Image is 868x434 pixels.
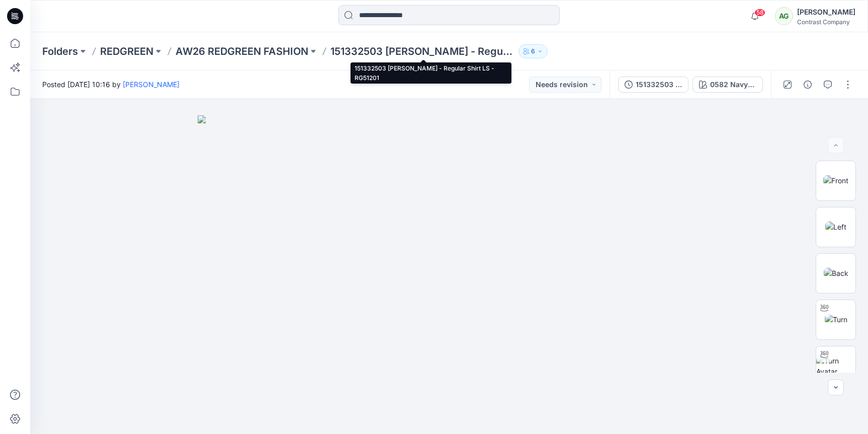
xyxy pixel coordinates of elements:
[825,222,846,232] img: Left
[800,77,816,93] button: Details
[636,79,682,90] div: 151332503 [PERSON_NAME] - Regular Shirt LS - RG51201
[330,44,514,58] p: 151332503 [PERSON_NAME] - Regular Shirt LS - RG51201
[823,175,848,186] img: Front
[825,314,847,325] img: Turn
[618,77,688,93] button: 151332503 [PERSON_NAME] - Regular Shirt LS - RG51201
[42,44,78,58] a: Folders
[816,355,855,377] img: Turn Avatar
[42,79,180,90] span: Posted [DATE] 10:16 by
[824,268,848,278] img: Back
[710,79,756,90] div: 0582 Navy19-4010 TCX
[100,44,153,58] a: REDGREEN
[123,80,180,89] a: [PERSON_NAME]
[518,44,548,58] button: 6
[775,7,793,25] div: AG
[797,18,855,26] div: Contrast Company
[198,115,701,434] img: eyJhbGciOiJIUzI1NiIsImtpZCI6IjAiLCJzbHQiOiJzZXMiLCJ0eXAiOiJKV1QifQ.eyJkYXRhIjp7InR5cGUiOiJzdG9yYW...
[797,6,855,18] div: [PERSON_NAME]
[692,77,763,93] button: 0582 Navy19-4010 TCX
[531,46,535,57] p: 6
[176,44,308,58] a: AW26 REDGREEN FASHION
[754,9,765,17] span: 58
